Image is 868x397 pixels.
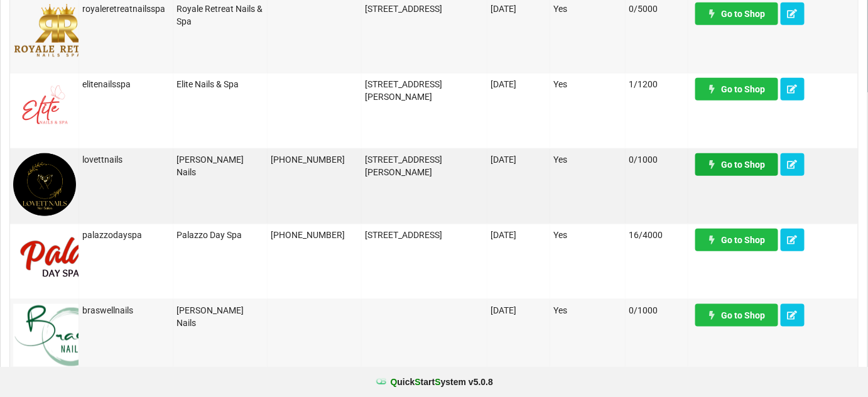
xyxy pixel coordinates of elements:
[82,3,170,15] div: royaleretreatnailsspa
[13,304,264,367] img: BraswellNails-logo.png
[695,229,778,251] a: Go to Shop
[491,304,546,317] div: [DATE]
[365,3,484,15] div: [STREET_ADDRESS]
[176,304,264,329] div: [PERSON_NAME] Nails
[629,304,685,317] div: 0/1000
[695,78,778,101] a: Go to Shop
[176,153,264,178] div: [PERSON_NAME] Nails
[553,304,622,317] div: Yes
[82,153,170,166] div: lovettnails
[391,377,398,387] span: Q
[13,3,107,65] img: logo-RoyaleRetreatNailSpa-removebg-preview.png
[695,304,778,327] a: Go to Shop
[491,229,546,241] div: [DATE]
[491,153,546,166] div: [DATE]
[271,153,358,166] div: [PHONE_NUMBER]
[491,78,546,90] div: [DATE]
[415,377,421,387] span: S
[391,376,493,388] b: uick tart ystem v 5.0.8
[553,229,622,241] div: Yes
[629,78,685,90] div: 1/1200
[176,229,264,241] div: Palazzo Day Spa
[176,78,264,90] div: Elite Nails & Spa
[629,3,685,15] div: 0/5000
[13,78,76,141] img: EliteNailsSpa-Logo1.png
[271,229,358,241] div: [PHONE_NUMBER]
[695,153,778,176] a: Go to Shop
[553,3,622,15] div: Yes
[553,153,622,166] div: Yes
[553,78,622,90] div: Yes
[82,78,170,90] div: elitenailsspa
[365,153,484,178] div: [STREET_ADDRESS][PERSON_NAME]
[82,304,170,317] div: braswellnails
[375,376,388,388] img: favicon.ico
[629,153,685,166] div: 0/1000
[13,229,139,291] img: PalazzoDaySpaNails-Logo.png
[365,78,484,103] div: [STREET_ADDRESS][PERSON_NAME]
[435,377,440,387] span: S
[82,229,170,241] div: palazzodayspa
[176,3,264,28] div: Royale Retreat Nails & Spa
[13,153,76,216] img: Lovett1.png
[365,229,484,241] div: [STREET_ADDRESS]
[629,229,685,241] div: 16/4000
[695,3,778,25] a: Go to Shop
[491,3,546,15] div: [DATE]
